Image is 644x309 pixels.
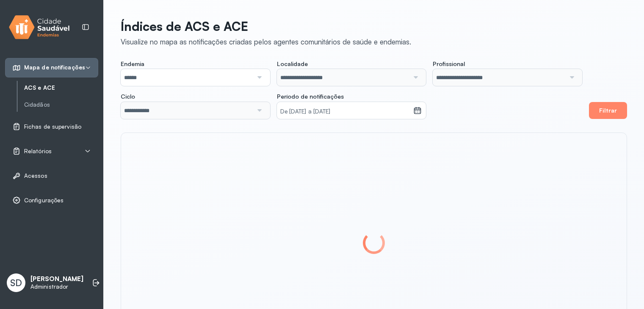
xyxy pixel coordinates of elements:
span: SD [10,277,22,288]
a: ACS e ACE [24,83,98,93]
span: Relatórios [24,148,52,155]
span: Profissional [433,60,465,68]
button: Filtrar [589,102,627,119]
span: Ciclo [121,93,135,100]
a: ACS e ACE [24,84,98,91]
span: Acessos [24,172,47,179]
span: Fichas de supervisão [24,123,81,130]
span: Endemia [121,60,144,68]
div: Visualize no mapa as notificações criadas pelos agentes comunitários de saúde e endemias. [121,37,411,46]
p: Índices de ACS e ACE [121,19,411,34]
img: logo.svg [9,14,70,41]
a: Cidadãos [24,101,98,108]
span: Mapa de notificações [24,64,85,71]
p: [PERSON_NAME] [30,275,83,283]
small: De [DATE] a [DATE] [280,108,410,116]
span: Localidade [277,60,308,68]
a: Acessos [12,171,91,180]
a: Fichas de supervisão [12,122,91,131]
span: Configurações [24,197,64,204]
a: Cidadãos [24,99,98,110]
p: Administrador [30,283,83,290]
a: Configurações [12,196,91,204]
span: Período de notificações [277,93,344,100]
